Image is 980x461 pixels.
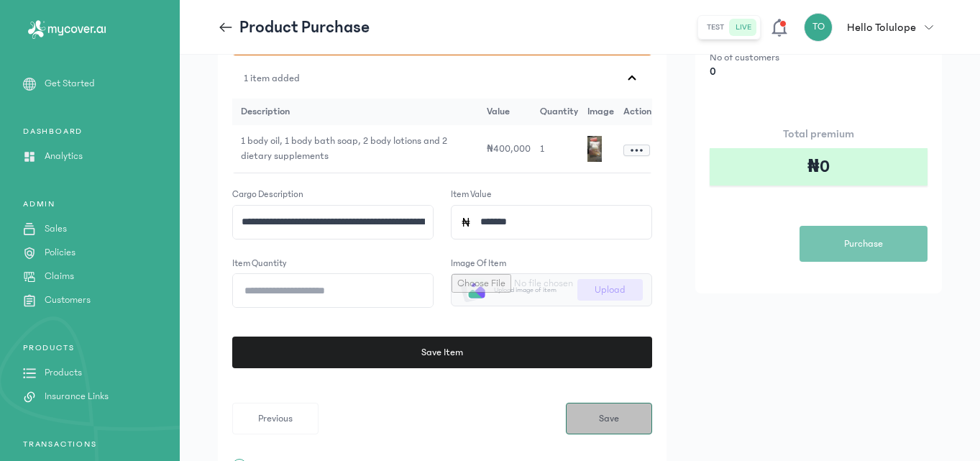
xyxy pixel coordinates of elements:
label: Item Value [451,188,492,202]
p: 0 [710,65,821,79]
td: Action [615,99,652,125]
p: Insurance Links [45,389,109,404]
p: Product Purchase [239,16,370,39]
span: 1 [540,143,544,155]
button: Purchase [800,226,928,262]
p: Customers [45,293,91,308]
span: Save [599,411,619,426]
button: live [730,19,757,36]
label: Image of item [451,257,506,271]
p: 1 item added [244,71,300,86]
div: TO [804,13,833,42]
td: image [579,99,615,125]
label: Cargo description [232,188,303,202]
p: Products [45,365,82,380]
span: Save Item [419,345,461,360]
td: description [232,99,478,125]
span: ₦400,000 [487,143,531,155]
td: value [478,99,531,125]
button: Save Item [231,337,649,368]
p: Hello Tolulope [847,19,916,36]
button: Previous [232,403,319,434]
span: Purchase [844,237,883,252]
button: TOHello Tolulope [804,13,942,42]
p: Sales [45,222,67,237]
p: No of customers [710,50,821,65]
p: Analytics [45,149,83,164]
span: Previous [258,411,293,426]
p: Total premium [710,125,928,142]
img: image [587,136,602,162]
p: Get Started [45,76,95,91]
button: Save [566,403,652,434]
td: quantity [531,99,579,125]
p: Policies [45,245,75,260]
button: test [701,19,730,36]
span: 1 body oil, 1 body bath soap, 2 body lotions and 2 dietary supplements [241,135,447,162]
div: ₦0 [710,148,928,186]
label: Item quantity [232,257,287,271]
p: Claims [45,269,74,284]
